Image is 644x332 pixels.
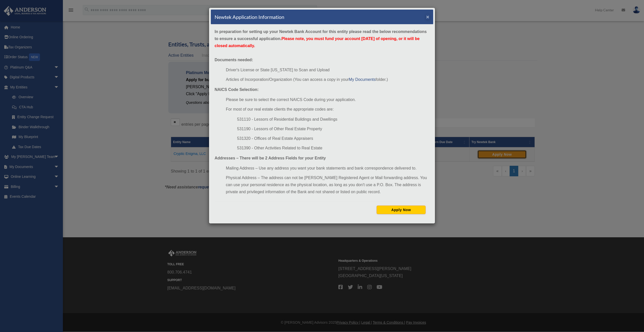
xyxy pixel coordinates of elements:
li: Mailing Address – Use any address you want your bank statements and bank correspondence delivered... [226,165,429,172]
li: Physical Address – The address can not be [PERSON_NAME] Registered Agent or Mail forwarding addre... [226,174,429,195]
li: Articles of Incorporation/Organization (You can access a copy in your folder.) [226,76,429,83]
strong: In preparation for setting up your Newtek Bank Account for this entity please read the below reco... [215,29,427,48]
button: × [426,14,429,19]
li: Please be sure to select the correct NAICS Code during your application. [226,96,429,103]
li: Driver's License or State [US_STATE] to Scan and Upload [226,67,429,74]
li: 531110 - Lessors of Residential Buildings and Dwellings [237,116,429,123]
li: For most of our real estate clients the appropriate codes are: [226,106,429,113]
strong: Documents needed: [215,58,253,62]
strong: NAICS Code Selection: [215,87,259,92]
strong: Addresses – There will be 2 Address Fields for your Entity [215,156,326,160]
li: 531320 - Offices of Real Estate Appraisers [237,135,429,142]
h4: Newtek Application Information [215,13,284,20]
li: 531190 - Lessors of Other Real Estate Property [237,125,429,132]
li: 531390 - Other Activities Related to Real Estate [237,145,429,152]
button: Apply Now [377,206,426,214]
a: My Documents [349,77,376,82]
span: Please note, you must fund your account [DATE] of opening, or it will be closed automatically. [215,37,420,48]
